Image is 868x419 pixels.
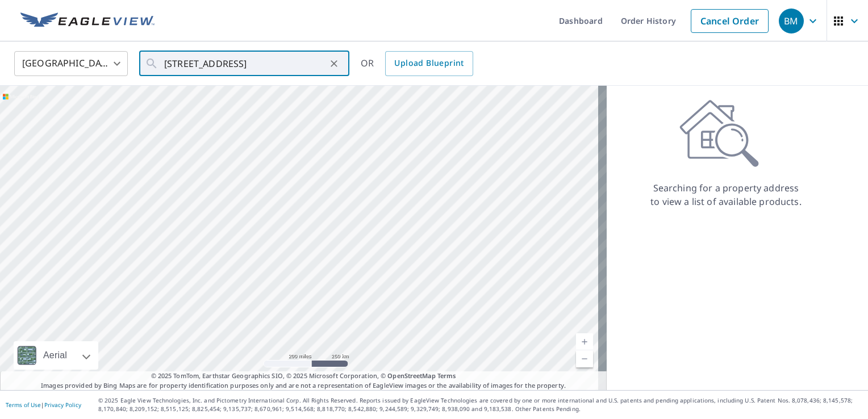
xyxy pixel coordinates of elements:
[779,9,804,33] div: BM
[164,48,326,79] input: Search by address or latitude-longitude
[387,371,435,380] a: OpenStreetMap
[40,341,70,370] div: Aerial
[326,56,342,72] button: Clear
[151,371,456,381] span: © 2025 TomTom, Earthstar Geographics SIO, © 2025 Microsoft Corporation, ©
[14,341,98,370] div: Aerial
[385,51,473,76] a: Upload Blueprint
[437,371,456,380] a: Terms
[98,396,862,413] p: © 2025 Eagle View Technologies, Inc. and Pictometry International Corp. All Rights Reserved. Repo...
[650,181,802,208] p: Searching for a property address to view a list of available products.
[44,401,81,409] a: Privacy Policy
[6,401,41,409] a: Terms of Use
[6,401,81,408] p: |
[20,12,155,30] img: EV Logo
[576,333,593,350] a: Current Level 5, Zoom In
[14,48,128,79] div: [GEOGRAPHIC_DATA]
[394,56,464,70] span: Upload Blueprint
[361,51,473,76] div: OR
[576,350,593,367] a: Current Level 5, Zoom Out
[691,9,769,33] a: Cancel Order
